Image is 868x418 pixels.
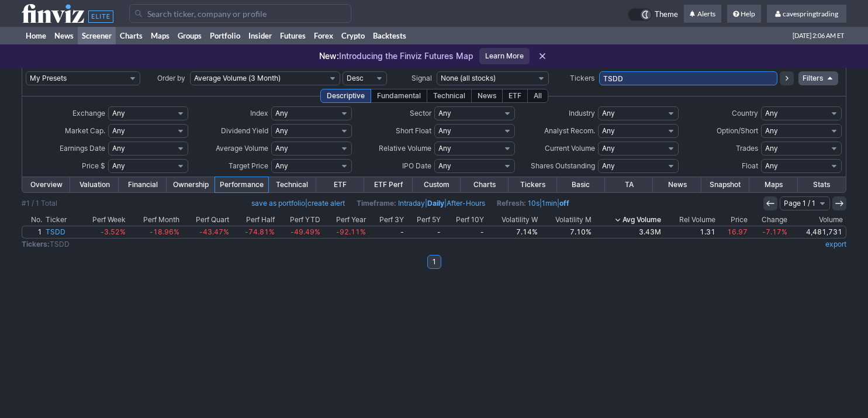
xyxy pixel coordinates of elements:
[655,8,678,21] span: Theme
[307,199,345,208] a: create alert
[268,177,316,192] a: Technical
[545,144,595,153] span: Current Volume
[663,226,717,238] a: 1.31
[119,177,167,192] a: Financial
[368,214,406,226] th: Perf 3Y
[427,255,441,269] a: 1
[368,226,406,238] a: -
[798,177,846,192] a: Stats
[150,227,179,236] span: -18.96%
[570,74,594,82] span: Tickers
[322,226,367,238] a: -92.11%
[199,227,229,236] span: -43.47%
[717,126,758,135] span: Option/Short
[22,239,594,250] td: TSDD
[427,89,472,103] div: Technical
[593,226,663,238] a: 3.43M
[276,214,323,226] th: Perf YTD
[398,199,425,208] a: Intraday
[251,198,345,209] span: |
[357,198,485,209] span: | |
[727,227,748,236] span: 16.97
[684,5,721,23] a: Alerts
[319,51,339,61] span: New:
[116,27,147,44] a: Charts
[320,89,371,103] div: Descriptive
[402,161,431,170] span: IPO Date
[442,226,485,238] a: -
[44,226,77,238] a: TSDD
[291,227,320,236] span: -49.49%
[364,177,412,192] a: ETF Perf
[65,126,105,135] span: Market Cap.
[310,27,337,44] a: Forex
[749,226,789,238] a: -7.17%
[742,161,758,170] span: Float
[569,109,595,118] span: Industry
[221,126,268,135] span: Dividend Yield
[542,199,557,208] a: 1min
[486,214,540,226] th: Volatility W
[127,226,181,238] a: -18.96%
[442,214,485,226] th: Perf 10Y
[540,226,593,238] a: 7.10%
[357,199,396,208] b: Timeframe:
[22,198,57,209] div: #1 / 1 Total
[767,5,846,23] a: cavespringtrading
[336,227,366,236] span: -92.11%
[181,226,231,238] a: -43.47%
[406,214,443,226] th: Perf 5Y
[736,144,758,153] span: Trades
[250,109,268,118] span: Index
[461,177,509,192] a: Charts
[727,5,761,23] a: Help
[605,177,653,192] a: TA
[251,199,305,208] a: save as portfolio
[447,199,485,208] a: After-Hours
[245,227,275,236] span: -74.81%
[337,27,369,44] a: Crypto
[471,89,503,103] div: News
[783,9,838,18] span: cavespringtrading
[215,177,268,192] a: Performance
[749,177,797,192] a: Maps
[732,109,758,118] span: Country
[77,226,127,238] a: -3.52%
[229,161,268,170] span: Target Price
[231,226,276,238] a: -74.81%
[433,255,436,269] b: 1
[50,27,78,44] a: News
[82,161,105,170] span: Price $
[206,27,244,44] a: Portfolio
[502,89,528,103] div: ETF
[396,126,431,135] span: Short Float
[60,144,105,153] span: Earnings Date
[531,161,595,170] span: Shares Outstanding
[413,177,461,192] a: Custom
[427,199,444,208] a: Daily
[22,27,50,44] a: Home
[101,227,126,236] span: -3.52%
[497,198,569,209] span: | |
[276,226,323,238] a: -49.49%
[216,144,268,153] span: Average Volume
[129,4,351,23] input: Search
[379,144,431,153] span: Relative Volume
[22,226,44,238] a: 1
[22,177,70,192] a: Overview
[663,214,717,226] th: Rel Volume
[77,214,127,226] th: Perf Week
[181,214,231,226] th: Perf Quart
[70,177,118,192] a: Valuation
[593,214,663,226] th: Avg Volume
[231,214,276,226] th: Perf Half
[147,27,174,44] a: Maps
[406,226,443,238] a: -
[316,177,364,192] a: ETF
[528,199,540,208] a: 10s
[411,74,432,82] span: Signal
[319,50,473,62] p: Introducing the Finviz Futures Map
[653,177,701,192] a: News
[527,89,548,103] div: All
[322,214,367,226] th: Perf Year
